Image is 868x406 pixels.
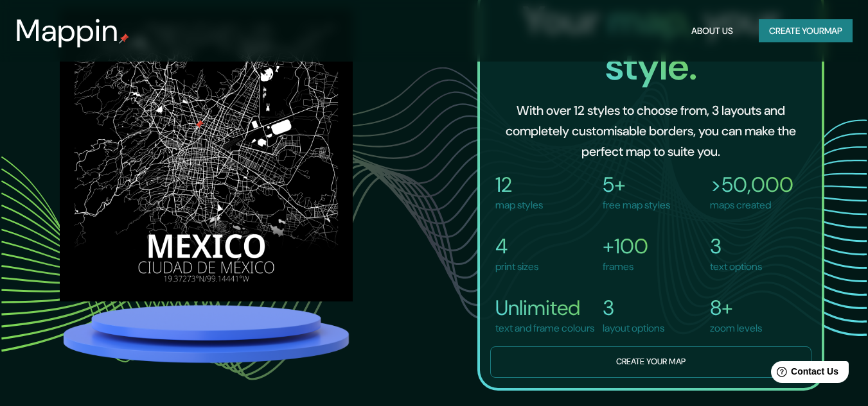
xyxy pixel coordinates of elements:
h4: 4 [495,233,538,259]
img: mexico-city.png [60,9,353,301]
p: frames [603,259,648,275]
h4: 3 [603,295,664,321]
img: mappin-pin [119,33,129,44]
p: map styles [495,198,543,213]
p: maps created [710,198,793,213]
h4: 12 [495,172,543,198]
h4: +100 [603,233,648,259]
p: free map styles [603,198,670,213]
button: About Us [686,19,738,43]
button: Create yourmap [759,19,853,43]
p: layout options [603,321,664,336]
p: text options [710,259,762,275]
p: print sizes [495,259,538,275]
h4: >50,000 [710,172,793,198]
p: text and frame colours [495,321,594,336]
iframe: Help widget launcher [754,356,854,392]
button: Create your map [490,346,811,378]
h4: 3 [710,233,762,259]
h4: 8+ [710,295,762,321]
h3: Mappin [15,13,119,49]
h4: 5+ [603,172,670,198]
span: style. [605,41,697,92]
h6: With over 12 styles to choose from, 3 layouts and completely customisable borders, you can make t... [500,100,801,162]
img: platform.png [60,301,353,366]
p: zoom levels [710,321,762,336]
h4: Unlimited [495,295,594,321]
